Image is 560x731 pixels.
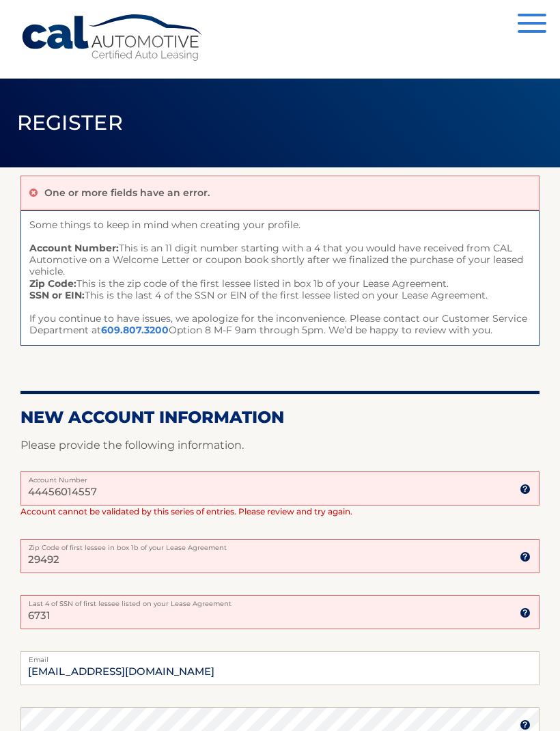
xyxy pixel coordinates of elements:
p: One or more fields have an error. [44,187,210,199]
img: tooltip.svg [520,607,531,618]
img: tooltip.svg [520,719,531,730]
button: Menu [518,14,546,36]
input: SSN or EIN (last 4 digits only) [20,595,540,629]
span: Register [17,110,124,135]
strong: SSN or EIN: [29,289,85,301]
img: tooltip.svg [520,484,531,495]
input: Zip Code [20,539,540,573]
label: Zip Code of first lessee in box 1b of your Lease Agreement [20,539,540,550]
input: Email [20,651,540,685]
label: Account Number [20,471,540,482]
img: tooltip.svg [520,551,531,562]
input: Account Number [20,471,540,506]
strong: Zip Code: [29,277,76,290]
h2: New Account Information [20,407,540,428]
label: Last 4 of SSN of first lessee listed on your Lease Agreement [20,595,540,606]
p: Please provide the following information. [20,436,540,455]
label: Email [20,651,540,662]
span: Account cannot be validated by this series of entries. Please review and try again. [20,506,352,516]
strong: Account Number: [29,242,119,254]
span: Some things to keep in mind when creating your profile. This is an 11 digit number starting with ... [20,210,540,346]
a: 609.807.3200 [101,324,169,336]
a: Cal Automotive [20,14,205,62]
